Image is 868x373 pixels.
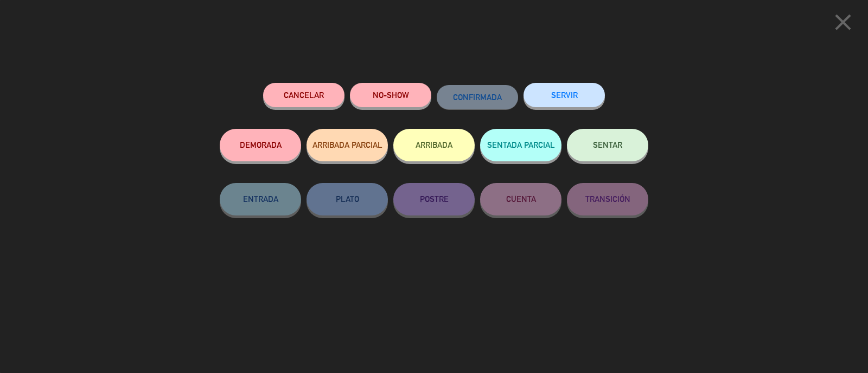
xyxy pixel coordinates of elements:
[220,183,301,215] button: ENTRADA
[307,183,388,215] button: PLATO
[593,140,622,149] span: SENTAR
[524,83,605,107] button: SERVIR
[350,83,431,107] button: NO-SHOW
[829,9,857,36] i: close
[567,129,648,161] button: SENTAR
[567,183,648,215] button: TRANSICIÓN
[393,129,475,161] button: ARRIBADA
[480,129,561,161] button: SENTADA PARCIAL
[453,93,502,102] span: CONFIRMADA
[263,83,344,107] button: Cancelar
[393,183,475,215] button: POSTRE
[437,85,518,109] button: CONFIRMADA
[480,183,561,215] button: CUENTA
[307,129,388,161] button: ARRIBADA PARCIAL
[826,8,860,40] button: close
[220,129,301,161] button: DEMORADA
[312,140,382,149] span: ARRIBADA PARCIAL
